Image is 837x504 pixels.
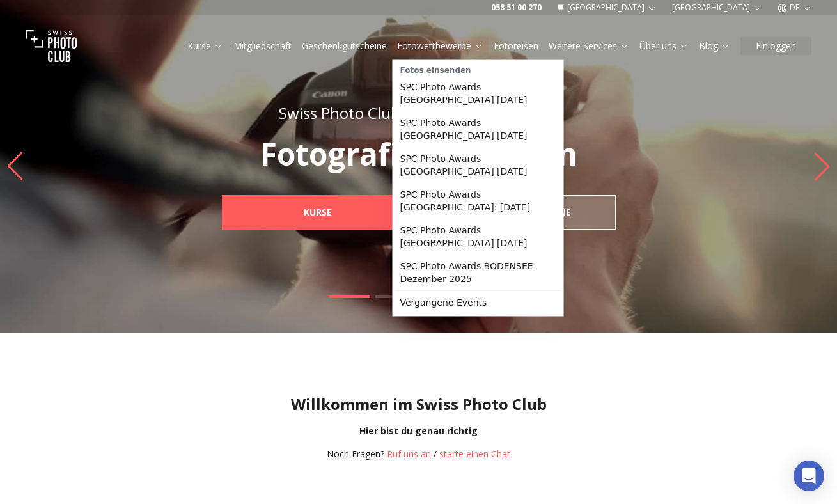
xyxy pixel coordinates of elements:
[392,37,489,55] button: Fotowettbewerbe
[187,40,223,52] a: Kurse
[699,40,730,52] a: Blog
[395,147,561,183] a: SPC Photo Awards [GEOGRAPHIC_DATA] [DATE]
[395,219,561,255] a: SPC Photo Awards [GEOGRAPHIC_DATA] [DATE]
[387,448,431,460] a: Ruf uns an
[194,139,644,169] p: Fotografieren lernen
[489,37,544,55] button: Fotoreisen
[397,40,483,52] a: Fotowettbewerbe
[439,448,510,461] button: starte einen Chat
[297,37,392,55] button: Geschenkgutscheine
[740,37,811,55] button: Einloggen
[549,40,629,52] a: Weitere Services
[228,37,297,55] button: Mitgliedschaft
[302,40,387,52] a: Geschenkgutscheine
[634,37,694,55] button: Über uns
[395,63,561,75] div: Fotos einsenden
[304,206,332,219] b: Kurse
[279,102,559,123] span: Swiss Photo Club: [GEOGRAPHIC_DATA]
[395,291,561,314] a: Vergangene Events
[494,40,538,52] a: Fotoreisen
[327,448,510,461] div: /
[182,37,228,55] button: Kurse
[794,461,824,491] div: Open Intercom Messenger
[327,448,384,460] span: Noch Fragen?
[395,255,561,290] a: SPC Photo Awards BODENSEE Dezember 2025
[233,40,292,52] a: Mitgliedschaft
[491,3,542,13] a: 058 51 00 270
[544,37,634,55] button: Weitere Services
[694,37,735,55] button: Blog
[10,425,827,437] div: Hier bist du genau richtig
[10,394,827,414] h1: Willkommen im Swiss Photo Club
[222,195,414,230] a: Kurse
[395,75,561,111] a: SPC Photo Awards [GEOGRAPHIC_DATA] [DATE]
[395,183,561,219] a: SPC Photo Awards [GEOGRAPHIC_DATA]: [DATE]
[639,40,689,52] a: Über uns
[395,111,561,147] a: SPC Photo Awards [GEOGRAPHIC_DATA] [DATE]
[26,20,77,72] img: Swiss photo club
